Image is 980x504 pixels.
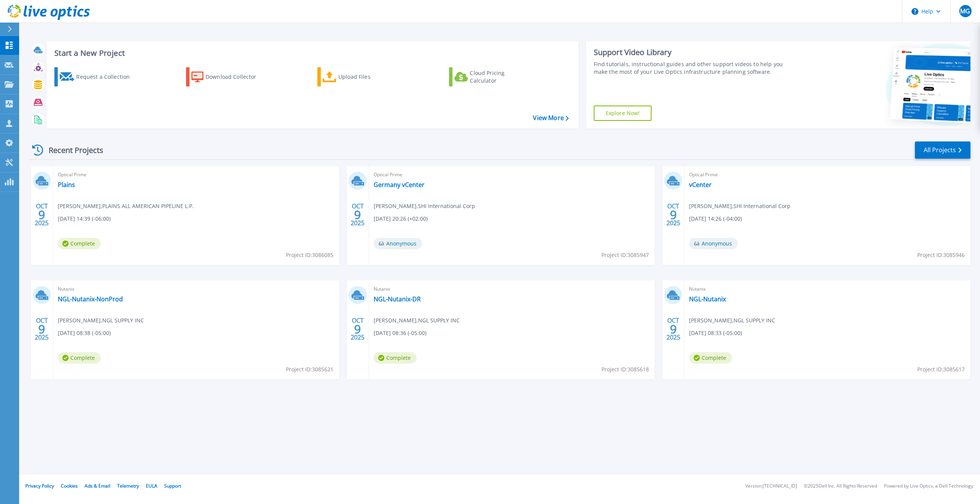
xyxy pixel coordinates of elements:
[374,171,650,179] span: Optical Prime
[85,483,110,489] a: Ads & Email
[350,315,365,343] div: OCT 2025
[689,202,791,210] span: [PERSON_NAME] , SHI International Corp
[350,201,365,229] div: OCT 2025
[594,106,652,121] a: Explore Now!
[689,352,732,364] span: Complete
[164,483,181,489] a: Support
[206,69,267,85] div: Download Collector
[38,326,45,332] span: 9
[58,215,111,223] span: [DATE] 14:39 (-06:00)
[374,295,421,303] a: NGL-Nutanix-DR
[670,211,677,218] span: 9
[601,365,649,374] span: Project ID: 3085618
[286,251,333,259] span: Project ID: 3086085
[960,8,970,14] span: MG
[689,215,742,223] span: [DATE] 14:26 (-04:00)
[689,181,712,189] a: vCenter
[374,285,650,293] span: Nutanix
[338,69,400,85] div: Upload Files
[58,295,123,303] a: NGL-Nutanix-NonProd
[25,483,54,489] a: Privacy Policy
[54,67,140,86] a: Request a Collection
[594,47,792,57] div: Support Video Library
[374,181,425,189] a: Germany vCenter
[689,171,966,179] span: Optical Prime
[601,251,649,259] span: Project ID: 3085947
[689,316,775,325] span: [PERSON_NAME] , NGL SUPPLY INC
[317,67,403,86] a: Upload Files
[58,316,144,325] span: [PERSON_NAME] , NGL SUPPLY INC
[58,285,335,293] span: Nutanix
[666,201,681,229] div: OCT 2025
[884,484,973,489] li: Powered by Live Optics, a Dell Technology
[61,483,78,489] a: Cookies
[470,69,531,85] div: Cloud Pricing Calculator
[374,202,475,210] span: [PERSON_NAME] , SHI International Corp
[804,484,877,489] li: © 2025 Dell Inc. All Rights Reserved
[146,483,157,489] a: EULA
[186,67,271,86] a: Download Collector
[533,114,568,122] a: View More
[374,215,428,223] span: [DATE] 20:26 (+02:00)
[449,67,534,86] a: Cloud Pricing Calculator
[374,316,460,325] span: [PERSON_NAME] , NGL SUPPLY INC
[117,483,139,489] a: Telemetry
[689,238,738,249] span: Anonymous
[374,329,426,337] span: [DATE] 08:36 (-05:00)
[54,49,568,57] h3: Start a New Project
[917,365,965,374] span: Project ID: 3085617
[689,329,742,337] span: [DATE] 08:33 (-05:00)
[354,211,361,218] span: 9
[58,202,194,210] span: [PERSON_NAME] , PLAINS ALL AMERICAN PIPELINE L.P.
[58,238,101,249] span: Complete
[689,295,726,303] a: NGL-Nutanix
[666,315,681,343] div: OCT 2025
[58,352,101,364] span: Complete
[354,326,361,332] span: 9
[915,141,970,159] a: All Projects
[58,171,335,179] span: Optical Prime
[594,60,792,76] div: Find tutorials, instructional guides and other support videos to help you make the most of your L...
[34,315,49,343] div: OCT 2025
[689,285,966,293] span: Nutanix
[374,238,422,249] span: Anonymous
[29,141,114,159] div: Recent Projects
[58,181,75,189] a: Plains
[58,329,111,337] span: [DATE] 08:38 (-05:00)
[76,69,137,85] div: Request a Collection
[670,326,677,332] span: 9
[917,251,965,259] span: Project ID: 3085946
[286,365,333,374] span: Project ID: 3085621
[374,352,416,364] span: Complete
[38,211,45,218] span: 9
[34,201,49,229] div: OCT 2025
[745,484,797,489] li: Version: [TECHNICAL_ID]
